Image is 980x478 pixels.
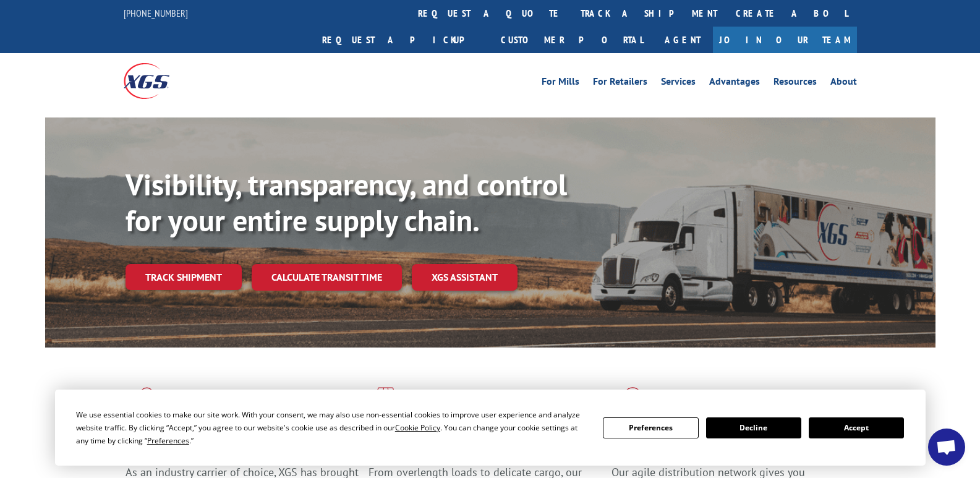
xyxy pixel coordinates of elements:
[147,435,189,446] span: Preferences
[492,27,652,53] a: Customer Portal
[830,77,857,90] a: About
[713,27,857,53] a: Join Our Team
[369,387,398,419] img: xgs-icon-focused-on-flooring-red
[76,408,588,447] div: We use essential cookies to make our site work. With your consent, we may also use non-essential ...
[661,77,696,90] a: Services
[706,417,801,438] button: Decline
[412,264,518,291] a: XGS ASSISTANT
[55,390,926,466] div: Cookie Consent Prompt
[126,264,242,290] a: Track shipment
[709,77,760,90] a: Advantages
[542,77,579,90] a: For Mills
[603,417,698,438] button: Preferences
[124,7,188,19] a: [PHONE_NUMBER]
[652,27,713,53] a: Agent
[313,27,492,53] a: Request a pickup
[252,264,402,291] a: Calculate transit time
[809,417,904,438] button: Accept
[593,77,647,90] a: For Retailers
[395,422,440,433] span: Cookie Policy
[611,387,654,419] img: xgs-icon-flagship-distribution-model-red
[773,77,817,90] a: Resources
[126,165,567,239] b: Visibility, transparency, and control for your entire supply chain.
[928,429,965,466] div: Open chat
[126,387,164,419] img: xgs-icon-total-supply-chain-intelligence-red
